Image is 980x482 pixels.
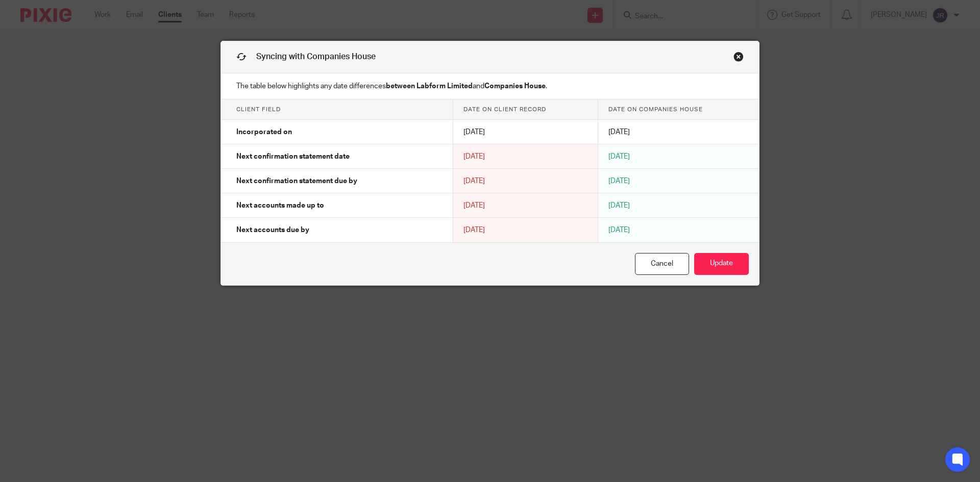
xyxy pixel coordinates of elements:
td: [DATE] [453,218,598,242]
th: Date on Companies House [598,99,759,120]
td: [DATE] [598,144,759,169]
td: Next confirmation statement due by [221,169,453,193]
button: Update [694,253,749,275]
td: [DATE] [598,218,759,242]
td: [DATE] [598,193,759,218]
td: Incorporated on [221,120,453,144]
th: Client field [221,99,453,120]
td: [DATE] [453,193,598,218]
td: [DATE] [453,169,598,193]
td: Next confirmation statement date [221,144,453,169]
td: [DATE] [598,120,759,144]
td: Next accounts made up to [221,193,453,218]
strong: between Labform Limited [386,83,473,90]
span: Syncing with Companies House [256,53,376,61]
td: [DATE] [453,144,598,169]
strong: Companies House [484,83,546,90]
td: [DATE] [598,169,759,193]
td: Next accounts due by [221,218,453,242]
th: Date on client record [453,99,598,120]
p: The table below highlights any date differences and . [221,73,759,99]
a: Close this dialog window [733,52,744,65]
a: Cancel [635,253,689,275]
td: [DATE] [453,120,598,144]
